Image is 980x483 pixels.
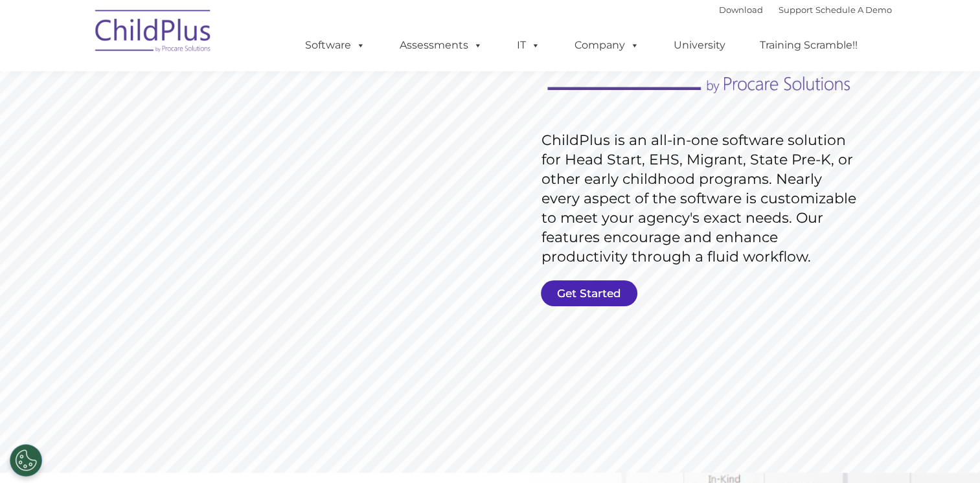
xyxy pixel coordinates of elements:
iframe: Chat Widget [769,343,980,483]
button: Cookies Settings [10,444,42,477]
a: Software [292,32,378,58]
font: | [719,5,892,15]
a: Company [562,32,652,58]
a: Schedule A Demo [815,5,892,15]
a: Training Scramble!! [747,32,871,58]
rs-layer: ChildPlus is an all-in-one software solution for Head Start, EHS, Migrant, State Pre-K, or other ... [541,131,863,267]
a: Support [779,5,813,15]
a: IT [504,32,553,58]
a: Download [719,5,763,15]
a: Assessments [387,32,496,58]
a: Get Started [541,280,637,306]
img: ChildPlus by Procare Solutions [89,1,218,65]
a: University [661,32,738,58]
